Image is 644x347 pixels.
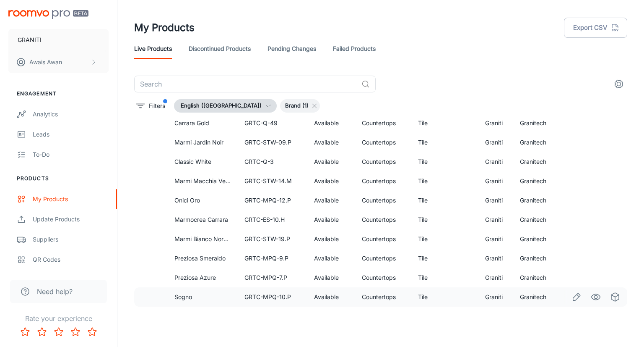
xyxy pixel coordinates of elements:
[513,210,558,229] td: Granitech
[33,255,109,264] div: QR Codes
[411,133,478,152] td: Tile
[478,133,513,152] td: Graniti
[307,249,355,268] td: Available
[513,191,558,210] td: Granitech
[238,268,308,287] td: GRTC-MPQ-7.P
[189,39,251,59] a: Discontinued Products
[238,113,308,133] td: GRTC-Q-49
[569,290,584,304] a: Edit
[33,130,109,139] div: Leads
[307,191,355,210] td: Available
[174,274,216,281] a: Preziosa Azure
[134,76,358,92] input: Search
[513,152,558,171] td: Granitech
[307,152,355,171] td: Available
[411,210,478,229] td: Tile
[411,268,478,287] td: Tile
[33,150,109,159] div: To-do
[564,18,627,38] button: Export CSV
[238,229,308,249] td: GRTC-STW-19.P
[478,249,513,268] td: Graniti
[589,290,603,304] a: See in Visualizer
[355,287,411,307] td: Countertops
[134,99,167,113] button: filter
[174,293,192,300] a: Sogno
[411,249,478,268] td: Tile
[478,113,513,133] td: Graniti
[513,268,558,287] td: Granitech
[478,229,513,249] td: Graniti
[174,177,240,184] a: Marmi Macchia Vecchia
[238,191,308,210] td: GRTC-MPQ-12.P
[33,235,109,244] div: Suppliers
[238,152,308,171] td: GRTC-Q-3
[478,268,513,287] td: Graniti
[174,158,211,165] a: Classic White
[67,323,84,340] button: Rate 4 star
[174,197,200,204] a: Onici Oro
[478,152,513,171] td: Graniti
[29,58,62,67] p: Awais Awan
[134,20,195,35] h1: My Products
[134,39,172,59] a: Live Products
[174,99,277,113] button: English ([GEOGRAPHIC_DATA])
[17,323,34,340] button: Rate 1 star
[267,39,316,59] a: Pending Changes
[174,216,228,223] a: Marmocrea Carrara
[478,171,513,191] td: Graniti
[84,323,101,340] button: Rate 5 star
[307,268,355,287] td: Available
[307,287,355,307] td: Available
[513,133,558,152] td: Granitech
[8,10,88,19] img: Roomvo PRO Beta
[411,152,478,171] td: Tile
[33,195,109,204] div: My Products
[355,229,411,249] td: Countertops
[513,171,558,191] td: Granitech
[355,249,411,268] td: Countertops
[37,287,73,297] span: Need help?
[174,255,226,262] a: Preziosa Smeraldo
[8,51,109,73] button: Awais Awan
[174,119,209,126] a: Carrara Gold
[513,249,558,268] td: Granitech
[238,171,308,191] td: GRTC-STW-14.M
[355,268,411,287] td: Countertops
[608,290,622,304] a: See in Virtual Samples
[238,249,308,268] td: GRTC-MPQ-9.P
[513,113,558,133] td: Granitech
[174,235,235,242] a: Marmi Bianco Nordika
[478,210,513,229] td: Graniti
[478,191,513,210] td: Graniti
[411,113,478,133] td: Tile
[355,152,411,171] td: Countertops
[149,101,165,110] p: Filters
[513,229,558,249] td: Granitech
[280,99,320,113] div: Brand (1)
[307,171,355,191] td: Available
[355,191,411,210] td: Countertops
[355,171,411,191] td: Countertops
[307,210,355,229] td: Available
[280,102,314,110] span: Brand (1)
[307,229,355,249] td: Available
[411,229,478,249] td: Tile
[238,210,308,229] td: GRTC-ES-10.H
[8,29,109,51] button: GRANITI
[34,323,50,340] button: Rate 2 star
[610,76,627,92] button: settings
[238,287,308,307] td: GRTC-MPQ-10.P
[411,191,478,210] td: Tile
[50,323,67,340] button: Rate 3 star
[411,171,478,191] td: Tile
[307,113,355,133] td: Available
[333,39,376,59] a: Failed Products
[478,287,513,307] td: Graniti
[33,215,109,224] div: Update Products
[7,313,110,323] p: Rate your experience
[513,287,558,307] td: Granitech
[411,287,478,307] td: Tile
[18,35,42,45] p: GRANITI
[355,113,411,133] td: Countertops
[355,133,411,152] td: Countertops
